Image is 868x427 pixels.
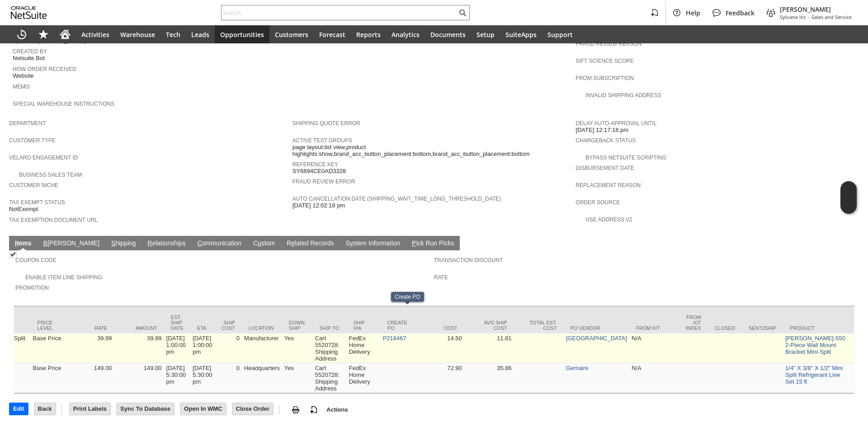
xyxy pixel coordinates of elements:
[576,137,636,144] a: Chargeback Status
[785,365,843,385] a: 1/4" X 3/8" X 1/2" Mini Split Refrigerant Line Set 15 ft
[811,14,852,20] span: Sales and Service
[726,9,755,17] span: Feedback
[232,403,273,415] input: Close Order
[114,363,164,393] td: 149.00
[70,403,110,415] input: Print Labels
[38,29,49,40] svg: Shortcuts
[457,7,468,18] svg: Search
[576,41,642,47] a: Fraud Review Reason
[430,30,466,39] span: Documents
[164,363,191,393] td: [DATE] 5:30:00 pm
[275,30,308,39] span: Customers
[319,30,345,39] span: Forecast
[114,333,164,363] td: 39.99
[395,294,420,300] div: Create PO
[180,403,226,415] input: Open In WMC
[34,403,56,415] input: Back
[146,239,188,248] a: Relationships
[585,155,666,161] a: Bypass NetSuite Scripting
[351,25,386,43] a: Reports
[686,314,701,331] div: From Kit Index
[347,363,381,393] td: FedEx Home Delivery
[9,155,78,161] a: Velaro Engagement ID
[785,335,845,355] a: [PERSON_NAME]-550 2-Piece Wall Mount Bracket Mini-Split
[629,333,679,363] td: N/A
[780,14,806,20] span: Sylvane Inc
[41,239,102,248] a: B[PERSON_NAME]
[790,325,841,331] div: Product
[120,30,155,39] span: Warehouse
[186,25,215,43] a: Leads
[464,363,514,393] td: 35.86
[471,320,507,331] div: Avg Ship Cost
[13,84,29,90] a: Memo
[121,325,157,331] div: Amount
[392,30,420,39] span: Analytics
[15,239,17,247] span: I
[242,363,282,393] td: Headquarters
[313,333,347,363] td: Cart 5520728: Shipping Address
[500,25,542,43] a: SuiteApps
[43,239,47,247] span: B
[629,363,679,393] td: N/A
[81,30,109,39] span: Activities
[171,314,184,331] div: Est. Ship Date
[9,403,28,415] input: Edit
[164,333,191,363] td: [DATE] 1:00:00 pm
[323,406,352,413] a: Actions
[16,29,27,40] svg: Recent Records
[13,66,76,72] a: How Order Received
[585,216,632,223] a: Use Address V2
[313,363,347,393] td: Cart 5520728: Shipping Address
[38,320,58,331] div: Price Level
[292,120,360,127] a: Shipping Quote Error
[576,58,633,64] a: Sift Science Score
[111,239,115,247] span: S
[9,182,58,188] a: Customer Niche
[505,30,537,39] span: SuiteApps
[547,30,573,39] span: Support
[65,333,114,363] td: 39.99
[190,363,214,393] td: [DATE] 5:30:00 pm
[197,325,208,331] div: ETA
[25,274,102,281] a: Enable Item Line Shipping
[33,25,54,43] div: Shortcuts
[269,25,314,43] a: Customers
[251,239,277,248] a: Custom
[166,30,180,39] span: Tech
[160,25,186,43] a: Tech
[566,335,627,342] a: [GEOGRAPHIC_DATA]
[115,25,160,43] a: Warehouse
[471,25,500,43] a: Setup
[292,168,346,175] span: SY6894CE0AD3328
[284,239,336,248] a: Related Records
[220,30,264,39] span: Opportunities
[412,239,416,247] span: P
[566,365,589,371] a: Gemaire
[289,320,306,331] div: Down. Ship
[214,333,242,363] td: 0
[15,257,57,263] a: Coupon Code
[808,14,810,20] span: -
[576,120,656,127] a: Delay Auto-Approval Until
[350,239,353,247] span: y
[686,9,700,17] span: Help
[15,285,49,291] a: Promotion
[258,239,261,247] span: u
[282,363,313,393] td: Yes
[9,120,46,127] a: Department
[292,161,338,168] a: Reference Key
[715,325,735,331] div: Closed
[576,75,634,81] a: From Subscription
[386,25,425,43] a: Analytics
[840,198,857,214] span: Oracle Guided Learning Widget. To move around, please hold and drag
[410,239,456,248] a: Pick Run Picks
[221,320,235,331] div: Ship Cost
[11,25,33,43] a: Recent Records
[60,29,71,40] svg: Home
[190,333,214,363] td: [DATE] 1:00:00 pm
[576,165,634,171] a: Disbursement Date
[290,404,301,415] img: print.svg
[292,202,345,209] span: [DATE] 12:02:18 pm
[314,25,351,43] a: Forecast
